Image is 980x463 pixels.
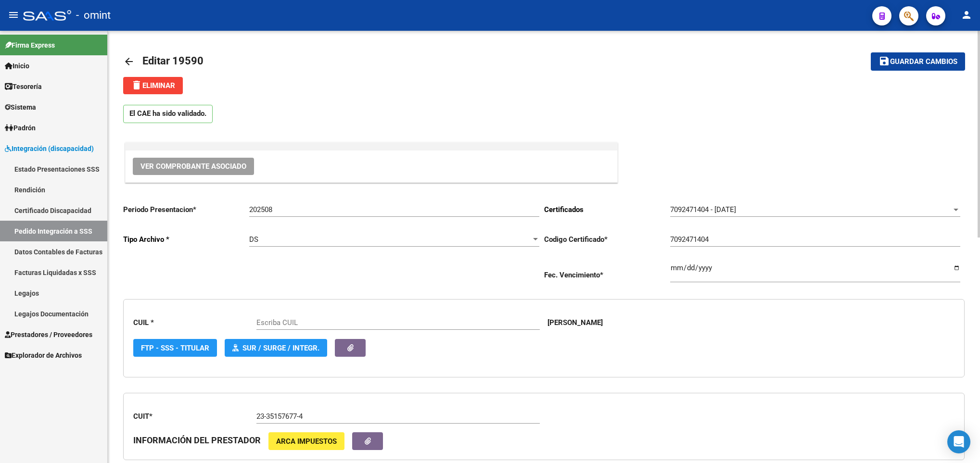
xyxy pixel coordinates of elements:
[225,339,327,357] button: SUR / SURGE / INTEGR.
[276,437,337,446] span: ARCA Impuestos
[961,9,972,21] mat-icon: person
[123,105,213,123] p: El CAE ha sido validado.
[547,317,603,328] p: [PERSON_NAME]
[133,339,217,357] button: FTP - SSS - Titular
[8,9,19,21] mat-icon: menu
[133,317,256,328] p: CUIL *
[123,234,249,245] p: Tipo Archivo *
[871,52,965,70] button: Guardar cambios
[141,344,209,352] span: FTP - SSS - Titular
[5,350,82,361] span: Explorador de Archivos
[133,158,254,175] button: Ver Comprobante Asociado
[5,40,55,50] span: Firma Express
[5,143,94,154] span: Integración (discapacidad)
[268,432,344,450] button: ARCA Impuestos
[131,81,175,90] span: Eliminar
[5,61,29,71] span: Inicio
[5,123,36,133] span: Padrón
[133,434,261,447] h3: INFORMACIÓN DEL PRESTADOR
[670,205,736,214] span: 7092471404 - [DATE]
[878,55,890,67] mat-icon: save
[142,55,204,67] span: Editar 19590
[140,162,246,171] span: Ver Comprobante Asociado
[544,270,670,280] p: Fec. Vencimiento
[123,77,183,94] button: Eliminar
[123,204,249,215] p: Periodo Presentacion
[890,58,957,66] span: Guardar cambios
[5,329,92,340] span: Prestadores / Proveedores
[76,5,111,26] span: - omint
[123,56,135,67] mat-icon: arrow_back
[947,430,970,453] div: Open Intercom Messenger
[133,411,256,422] p: CUIT
[544,204,670,215] p: Certificados
[131,79,142,91] mat-icon: delete
[242,344,319,352] span: SUR / SURGE / INTEGR.
[5,102,36,113] span: Sistema
[249,235,258,244] span: DS
[544,234,670,245] p: Codigo Certificado
[5,81,42,92] span: Tesorería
